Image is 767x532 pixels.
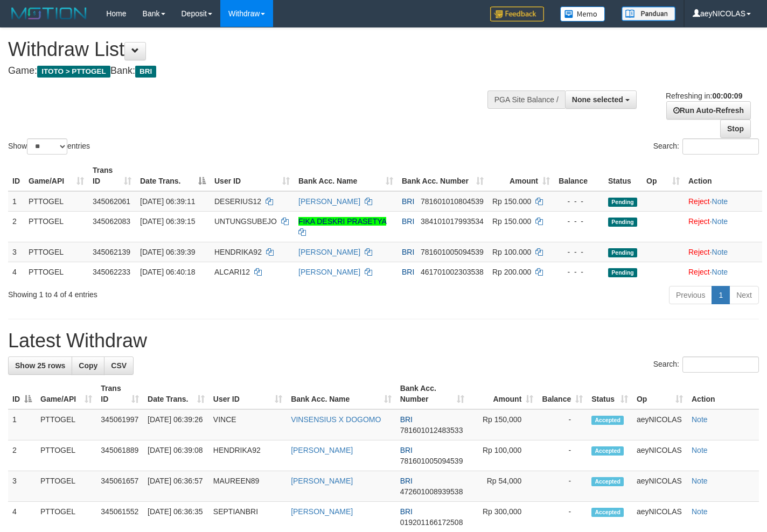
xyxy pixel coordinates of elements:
span: Pending [608,218,637,227]
h4: Game: Bank: [8,66,500,76]
th: Game/API: activate to sort column ascending [36,379,96,409]
span: None selected [572,95,623,104]
a: [PERSON_NAME] [298,268,360,276]
span: Rp 200.000 [492,268,531,276]
span: Accepted [591,477,624,486]
td: aeyNICOLAS [632,409,687,440]
td: 345061997 [96,409,143,440]
span: Copy 781601010804539 to clipboard [421,197,484,206]
span: 345062083 [93,217,130,226]
a: Stop [720,120,751,138]
td: PTTOGEL [36,471,96,502]
th: Status: activate to sort column ascending [587,379,632,409]
td: aeyNICOLAS [632,440,687,471]
span: DESERIUS12 [214,197,261,206]
td: [DATE] 06:39:08 [143,440,209,471]
th: Trans ID: activate to sort column ascending [96,379,143,409]
span: Accepted [591,446,624,456]
th: Date Trans.: activate to sort column ascending [143,379,209,409]
td: 3 [8,471,36,502]
span: CSV [111,361,127,370]
span: Accepted [591,508,624,517]
span: BRI [402,217,414,226]
a: Reject [688,197,710,206]
span: [DATE] 06:39:15 [140,217,195,226]
td: 2 [8,211,24,242]
th: Bank Acc. Number: activate to sort column ascending [398,160,488,191]
a: CSV [104,356,134,375]
td: PTTOGEL [24,211,88,242]
input: Search: [682,138,759,155]
span: [DATE] 06:40:18 [140,268,195,276]
span: ALCARI12 [214,268,250,276]
img: Button%20Memo.svg [560,6,605,22]
a: Note [692,477,708,485]
a: Note [712,217,728,226]
span: Pending [608,248,637,257]
a: [PERSON_NAME] [298,197,360,206]
td: 3 [8,242,24,262]
span: Copy 384101017993534 to clipboard [421,217,484,226]
a: Previous [669,286,712,304]
span: Pending [608,268,637,277]
td: PTTOGEL [24,262,88,282]
h1: Latest Withdraw [8,330,759,352]
span: Show 25 rows [15,361,65,370]
span: Copy 461701002303538 to clipboard [421,268,484,276]
a: [PERSON_NAME] [291,477,353,485]
td: [DATE] 06:39:26 [143,409,209,440]
img: MOTION_logo.png [8,5,90,22]
span: ITOTO > PTTOGEL [37,66,110,78]
th: Balance: activate to sort column ascending [538,379,587,409]
a: Note [712,268,728,276]
td: 4 [8,262,24,282]
a: 1 [712,286,730,304]
td: PTTOGEL [36,409,96,440]
span: 345062139 [93,248,130,256]
label: Search: [653,138,759,155]
span: Copy 781601012483533 to clipboard [400,426,463,435]
td: Rp 100,000 [469,440,538,471]
span: BRI [400,507,413,516]
strong: 00:00:09 [712,92,742,100]
td: MAUREEN89 [209,471,287,502]
input: Search: [682,356,759,373]
label: Show entries [8,138,90,155]
div: - - - [559,196,599,207]
th: Balance [554,160,604,191]
span: Rp 150.000 [492,197,531,206]
span: BRI [400,446,413,454]
span: Accepted [591,416,624,425]
th: User ID: activate to sort column ascending [210,160,294,191]
td: aeyNICOLAS [632,471,687,502]
th: Game/API: activate to sort column ascending [24,160,88,191]
span: Copy 781601005094539 to clipboard [421,248,484,256]
span: Copy 472601008939538 to clipboard [400,487,463,496]
th: Action [687,379,759,409]
span: Copy 019201166172508 to clipboard [400,518,463,527]
button: None selected [565,90,637,109]
td: Rp 54,000 [469,471,538,502]
a: Note [692,415,708,424]
a: Run Auto-Refresh [666,101,751,120]
td: 345061657 [96,471,143,502]
span: BRI [135,66,156,78]
th: Op: activate to sort column ascending [632,379,687,409]
td: PTTOGEL [36,440,96,471]
th: ID: activate to sort column descending [8,379,36,409]
th: Action [684,160,762,191]
a: Copy [72,356,104,375]
h1: Withdraw List [8,39,500,60]
span: Pending [608,198,637,207]
td: 1 [8,409,36,440]
td: · [684,211,762,242]
img: Feedback.jpg [490,6,544,22]
span: BRI [400,477,413,485]
th: ID [8,160,24,191]
td: HENDRIKA92 [209,440,287,471]
th: Op: activate to sort column ascending [642,160,684,191]
span: [DATE] 06:39:11 [140,197,195,206]
td: Rp 150,000 [469,409,538,440]
td: PTTOGEL [24,191,88,212]
th: Trans ID: activate to sort column ascending [88,160,136,191]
